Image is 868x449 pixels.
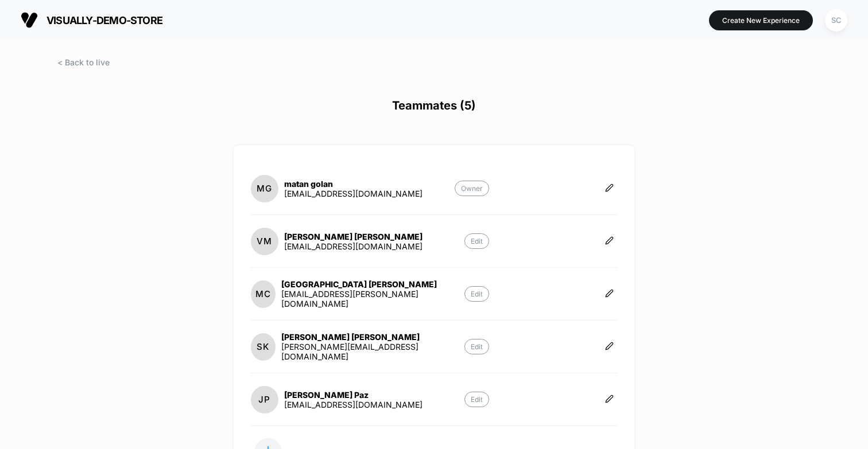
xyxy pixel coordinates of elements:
div: [EMAIL_ADDRESS][PERSON_NAME][DOMAIN_NAME] [281,289,464,309]
p: SK [257,341,269,352]
button: visually-demo-store [17,11,166,29]
p: VM [257,236,272,247]
div: SC [825,9,847,32]
div: [EMAIL_ADDRESS][DOMAIN_NAME] [284,241,423,251]
div: [PERSON_NAME] [PERSON_NAME] [281,332,464,342]
div: [EMAIL_ADDRESS][DOMAIN_NAME] [284,189,423,198]
div: [GEOGRAPHIC_DATA] [PERSON_NAME] [281,279,464,289]
img: Visually logo [21,11,38,29]
button: SC [821,9,851,32]
p: Edit [464,339,489,354]
span: visually-demo-store [46,14,162,26]
p: MC [255,288,271,299]
div: [PERSON_NAME] Paz [284,390,423,400]
div: [PERSON_NAME][EMAIL_ADDRESS][DOMAIN_NAME] [281,342,464,361]
p: Edit [464,286,489,302]
div: [EMAIL_ADDRESS][DOMAIN_NAME] [284,400,423,409]
div: [PERSON_NAME] [PERSON_NAME] [284,232,423,241]
div: matan golan [284,179,423,189]
p: MG [257,183,272,194]
p: Owner [455,181,489,196]
button: Create New Experience [709,10,813,30]
p: Edit [464,233,489,249]
p: JP [258,394,270,405]
p: Edit [464,392,489,407]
